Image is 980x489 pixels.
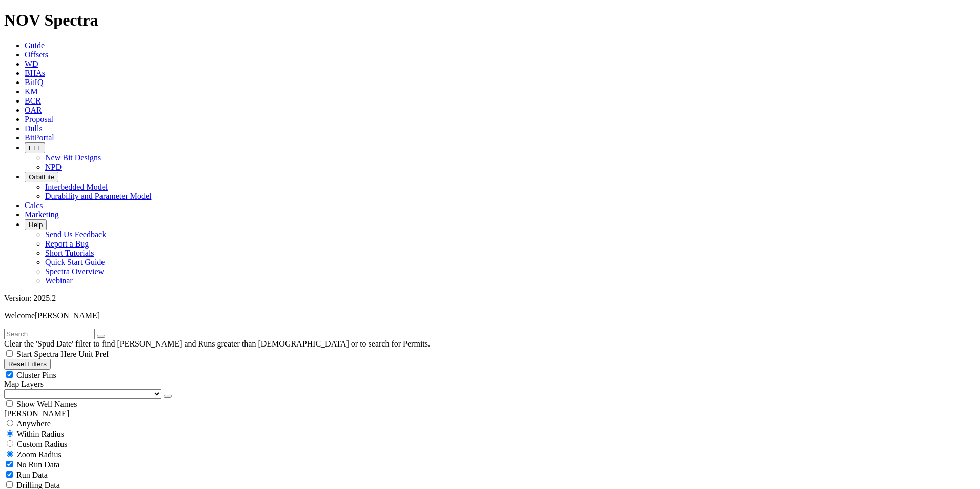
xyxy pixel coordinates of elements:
button: OrbitLite [25,172,58,182]
span: Show Well Names [16,400,77,409]
a: Spectra Overview [45,267,104,276]
a: Send Us Feedback [45,230,106,239]
div: [PERSON_NAME] [4,409,976,418]
a: New Bit Designs [45,153,101,162]
a: NPD [45,162,62,171]
a: BitIQ [25,78,43,87]
a: Offsets [25,50,48,59]
span: Cluster Pins [16,371,56,379]
p: Welcome [4,311,976,320]
span: Map Layers [4,380,44,389]
span: Run Data [16,471,48,479]
span: Within Radius [17,430,64,438]
span: Custom Radius [17,440,67,449]
a: Dulls [25,124,43,133]
span: FTT [29,144,41,152]
a: OAR [25,106,42,114]
button: Help [25,219,47,230]
h1: NOV Spectra [4,11,976,30]
button: Reset Filters [4,359,51,370]
span: Zoom Radius [17,450,62,459]
a: KM [25,87,38,96]
a: Durability and Parameter Model [45,192,152,200]
span: Anywhere [16,419,51,428]
a: WD [25,59,38,68]
span: No Run Data [16,460,59,469]
a: BHAs [25,69,45,77]
input: Search [4,329,95,339]
a: Short Tutorials [45,249,94,257]
button: FTT [25,142,45,153]
span: Clear the 'Spud Date' filter to find [PERSON_NAME] and Runs greater than [DEMOGRAPHIC_DATA] or to... [4,339,430,348]
a: Marketing [25,210,59,219]
a: BitPortal [25,133,54,142]
input: Start Spectra Here [6,350,13,357]
span: OrbitLite [29,173,54,181]
a: Interbedded Model [45,182,108,191]
a: Guide [25,41,45,50]
div: Version: 2025.2 [4,294,976,303]
a: Quick Start Guide [45,258,105,267]
a: Calcs [25,201,43,210]
a: Report a Bug [45,239,89,248]
a: Webinar [45,276,73,285]
span: Help [29,221,43,229]
a: BCR [25,96,41,105]
span: Start Spectra Here [16,350,76,358]
span: Unit Pref [78,350,109,358]
a: Proposal [25,115,53,124]
span: [PERSON_NAME] [35,311,100,320]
